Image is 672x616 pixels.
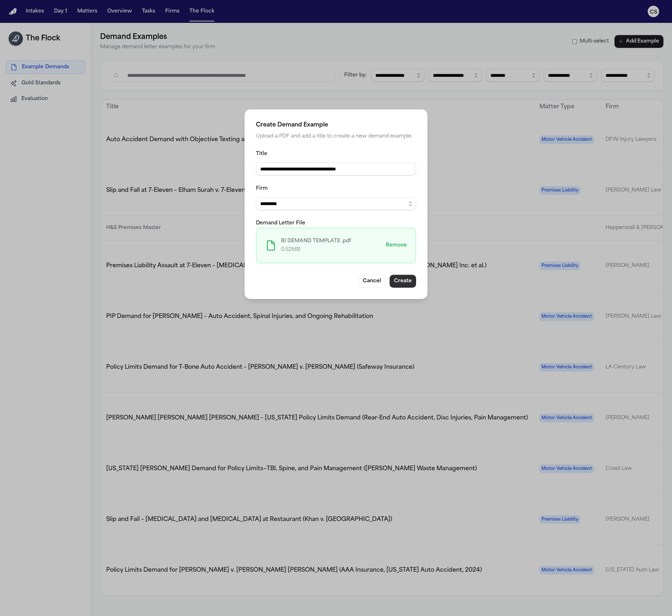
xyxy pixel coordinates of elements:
[256,132,416,141] p: Upload a PDF and add a title to create a new demand example.
[390,275,416,288] button: Create
[256,151,267,157] label: Title
[359,275,385,288] button: Cancel
[256,186,268,191] label: Firm
[386,242,407,249] button: Remove
[281,237,351,245] p: BI DEMAND TEMPLATE .pdf
[281,245,351,254] p: 0.52 MB
[256,220,305,226] label: Demand Letter File
[256,121,416,129] h2: Create Demand Example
